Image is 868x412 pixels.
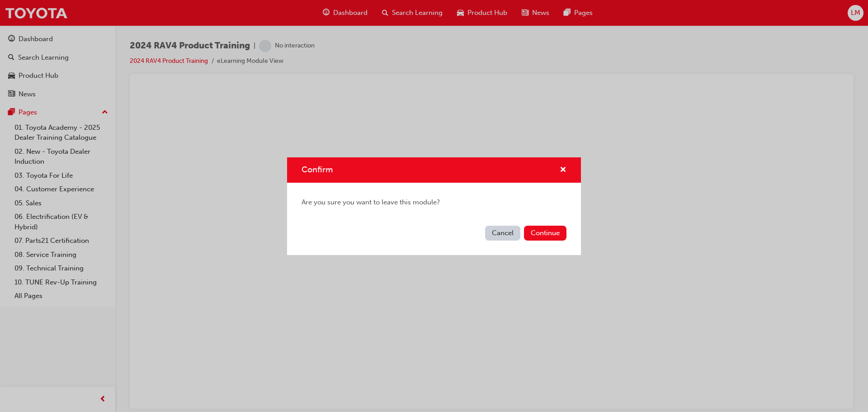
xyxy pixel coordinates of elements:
div: Confirm [287,157,581,255]
span: cross-icon [560,166,566,175]
button: Continue [524,226,566,241]
button: Cancel [485,226,520,241]
button: cross-icon [560,165,566,176]
span: Confirm [302,165,333,175]
div: Are you sure you want to leave this module? [287,183,581,222]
